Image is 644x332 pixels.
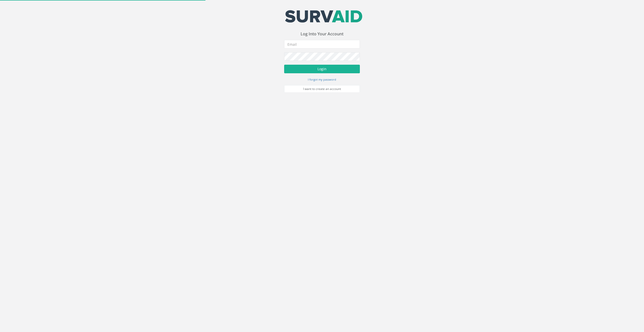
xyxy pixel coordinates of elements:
[284,40,360,49] input: Email
[308,77,336,82] a: I forgot my password
[284,85,360,93] a: I want to create an account
[284,32,360,36] h3: Log Into Your Account
[284,65,360,73] button: Login
[308,78,336,81] small: I forgot my password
